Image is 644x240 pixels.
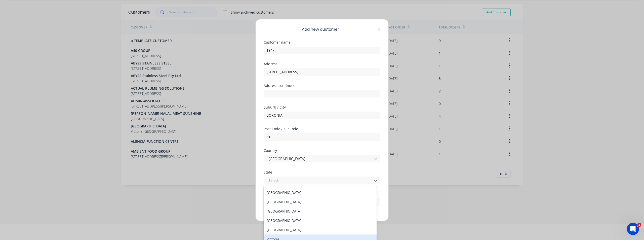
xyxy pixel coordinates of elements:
div: Customer name [264,41,380,44]
div: [GEOGRAPHIC_DATA] [264,197,377,207]
div: Address continued [264,84,380,87]
div: State [264,170,380,174]
div: Address [264,62,380,66]
div: [GEOGRAPHIC_DATA] [264,188,377,197]
div: [GEOGRAPHIC_DATA] [264,216,377,225]
div: Suburb / City [264,106,380,109]
iframe: Intercom live chat [627,223,639,235]
span: 1 [637,223,641,227]
div: Country [264,149,380,152]
div: Post Code / ZIP Code [264,127,380,131]
span: Add new customer [302,26,339,32]
div: [GEOGRAPHIC_DATA] [264,207,377,216]
div: [GEOGRAPHIC_DATA] [264,225,377,234]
